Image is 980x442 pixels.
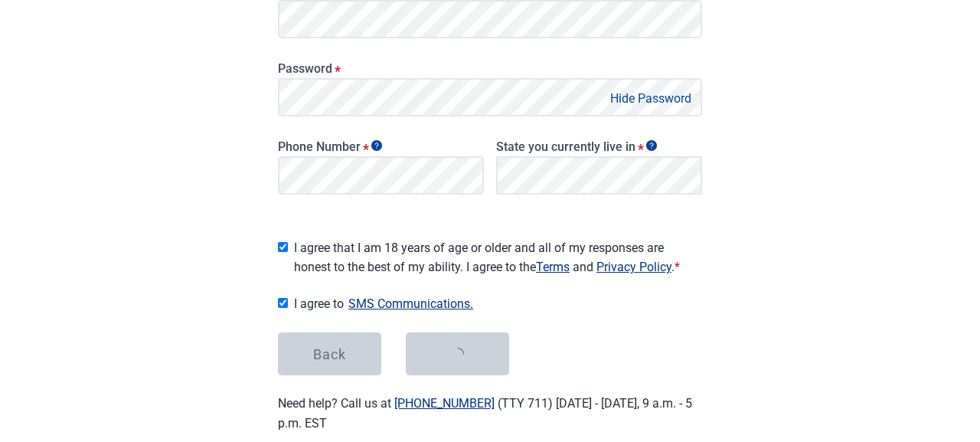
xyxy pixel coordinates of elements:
a: Read our Terms of Service [536,260,570,274]
a: Read our Privacy Policy [596,260,671,274]
a: [PHONE_NUMBER] [394,396,495,411]
label: Need help? Call us at (TTY 711) [DATE] - [DATE], 9 a.m. - 5 p.m. EST [278,396,692,430]
span: Show tooltip [371,140,382,151]
span: Show tooltip [646,140,657,151]
button: Show SMS communications details [344,293,478,314]
button: Back [278,332,381,375]
span: I agree that I am 18 years of age or older and all of my responses are honest to the best of my a... [294,238,702,277]
label: Phone Number [278,139,484,154]
button: Hide Password [606,88,696,109]
span: I agree to [294,293,702,314]
div: Back [313,346,346,362]
label: State you currently live in [496,139,702,154]
span: loading [449,345,465,362]
label: Password [278,61,702,76]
